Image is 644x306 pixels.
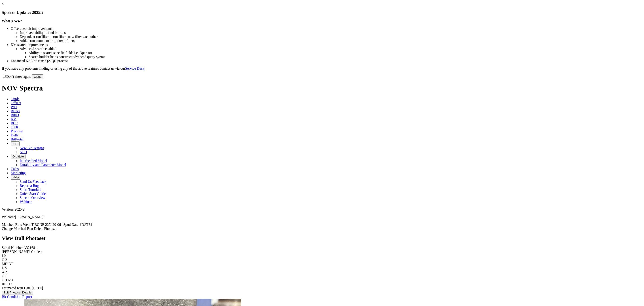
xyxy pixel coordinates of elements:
[20,31,642,35] li: Improved ability to find bit runs
[11,27,642,31] li: Offsets search improvements
[11,137,24,141] span: BitPortal
[2,19,22,23] strong: What's New?
[2,258,4,262] label: O
[4,254,6,258] span: 0
[5,266,7,270] span: S
[11,101,21,105] span: Offsets
[13,142,18,145] span: FTT
[11,125,18,129] span: OAR
[20,47,642,51] li: Advanced search enabled
[2,223,22,226] span: Matched Run:
[11,129,23,133] span: Proposal
[5,258,7,262] span: 2
[11,105,17,109] span: WD
[8,278,13,282] span: NO
[32,74,43,79] button: Close
[20,150,27,154] a: NPD
[2,295,32,299] a: Bit Condition Report
[20,180,46,183] a: Send Us Feedback
[11,133,19,137] span: Dulls
[2,282,6,286] label: RP
[20,196,45,200] a: Spectra Overview
[2,207,642,211] div: Version: 2025.2
[2,250,642,254] div: [PERSON_NAME] Grades:
[5,274,6,278] span: I
[20,184,39,187] a: Report a Bug
[2,215,642,219] p: Welcome
[2,235,642,241] h2: View Dull Photoset
[2,286,31,290] label: Estimated Run Date
[5,270,8,274] span: X
[11,117,17,121] span: KM
[2,75,31,78] label: Don't show again
[20,163,66,167] a: Durability and Parameter Model
[2,246,23,250] label: Serial Number
[2,10,642,15] h3: Spectra Update: 2025.2
[20,146,44,150] a: New Bit Designs
[2,67,642,71] p: If you have any problems finding or using any of the above features contact us via our
[32,286,43,290] span: [DATE]
[2,254,3,258] label: I
[20,159,47,163] a: Interbedded Model
[11,121,18,125] span: BCR
[2,2,4,6] a: ×
[8,262,13,266] span: BT
[20,200,32,204] a: Webinar
[15,215,44,219] span: [PERSON_NAME]
[23,223,92,226] span: Well: T-BONE 22N-20-06 | Spud Date: [DATE]
[34,227,57,231] a: Delete Photoset
[2,227,33,231] a: Change Matched Run
[2,270,4,274] label: X
[29,55,642,59] li: Search builder helps construct advanced query syntax
[3,75,6,78] input: Don't show again
[11,59,642,63] li: Enhanced KSA bit runs QA/QC process
[13,155,24,158] span: OrbitLite
[11,171,26,175] span: Marketing
[7,282,12,286] span: TD
[11,43,642,47] li: KM search improvements
[2,262,8,266] label: MD
[20,35,642,39] li: Dependent run filters - run filters now filter each other
[2,84,642,92] h1: NOV Spectra
[20,39,642,43] li: Added run counts to drop-down filters
[23,246,37,250] span: A321681
[11,97,19,101] span: Guide
[11,113,19,117] span: BitIQ
[11,109,20,113] span: BHAs
[2,278,7,282] label: OD
[125,67,144,70] a: Service Desk
[20,188,41,192] a: Short Tutorials
[20,192,46,196] a: Quick Start Guide
[13,176,19,179] span: Help
[2,266,4,270] label: L
[29,51,642,55] li: Ability to search specific fields i.e. Operator
[2,290,33,295] button: Edit Photoset Details
[2,274,4,278] label: G
[11,167,19,171] span: Calcs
